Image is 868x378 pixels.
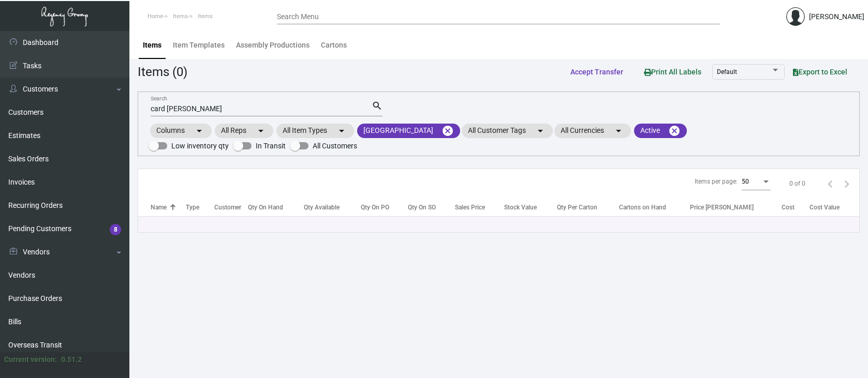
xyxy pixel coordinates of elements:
[810,203,859,212] div: Cost Value
[822,175,838,192] button: Previous page
[408,203,436,212] div: Qty On SO
[504,203,537,212] div: Stock Value
[214,198,248,216] th: Customer
[809,11,864,22] div: [PERSON_NAME]
[61,354,82,365] div: 0.51.2
[619,203,666,212] div: Cartons on Hand
[335,125,348,137] mat-icon: arrow_drop_down
[256,140,286,152] span: In Transit
[612,125,625,137] mat-icon: arrow_drop_down
[782,203,810,212] div: Cost
[782,203,795,212] div: Cost
[248,203,283,212] div: Qty On Hand
[361,203,408,212] div: Qty On PO
[838,175,855,192] button: Next page
[150,124,212,138] mat-chip: Columns
[462,124,553,138] mat-chip: All Customer Tags
[636,62,710,81] button: Print All Labels
[215,124,273,138] mat-chip: All Reps
[644,68,701,76] span: Print All Labels
[361,203,389,212] div: Qty On PO
[455,203,504,212] div: Sales Price
[186,203,199,212] div: Type
[173,40,225,51] div: Item Templates
[143,40,161,51] div: Items
[173,13,188,20] span: Items
[690,203,754,212] div: Price [PERSON_NAME]
[717,68,737,75] span: Default
[313,140,357,152] span: All Customers
[198,13,213,20] span: Items
[634,124,687,138] mat-chip: Active
[690,203,782,212] div: Price [PERSON_NAME]
[372,100,382,112] mat-icon: search
[455,203,485,212] div: Sales Price
[810,203,840,212] div: Cost Value
[668,125,681,137] mat-icon: cancel
[742,178,749,185] span: 50
[562,63,631,81] button: Accept Transfer
[148,13,163,20] span: Home
[4,354,57,365] div: Current version:
[321,40,347,51] div: Cartons
[276,124,354,138] mat-chip: All Item Types
[570,68,623,76] span: Accept Transfer
[171,140,229,152] span: Low inventory qty
[785,63,856,81] button: Export to Excel
[742,178,771,186] mat-select: Items per page:
[255,125,267,137] mat-icon: arrow_drop_down
[304,203,360,212] div: Qty Available
[695,177,738,186] div: Items per page:
[236,40,310,51] div: Assembly Productions
[151,203,167,212] div: Name
[504,203,557,212] div: Stock Value
[151,203,186,212] div: Name
[557,203,620,212] div: Qty Per Carton
[357,124,460,138] mat-chip: [GEOGRAPHIC_DATA]
[186,203,214,212] div: Type
[304,203,340,212] div: Qty Available
[789,179,805,188] div: 0 of 0
[534,125,547,137] mat-icon: arrow_drop_down
[793,68,847,76] span: Export to Excel
[557,203,597,212] div: Qty Per Carton
[138,63,187,81] div: Items (0)
[193,125,205,137] mat-icon: arrow_drop_down
[619,203,690,212] div: Cartons on Hand
[248,203,304,212] div: Qty On Hand
[786,7,805,26] img: admin@bootstrapmaster.com
[554,124,631,138] mat-chip: All Currencies
[408,203,454,212] div: Qty On SO
[442,125,454,137] mat-icon: cancel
